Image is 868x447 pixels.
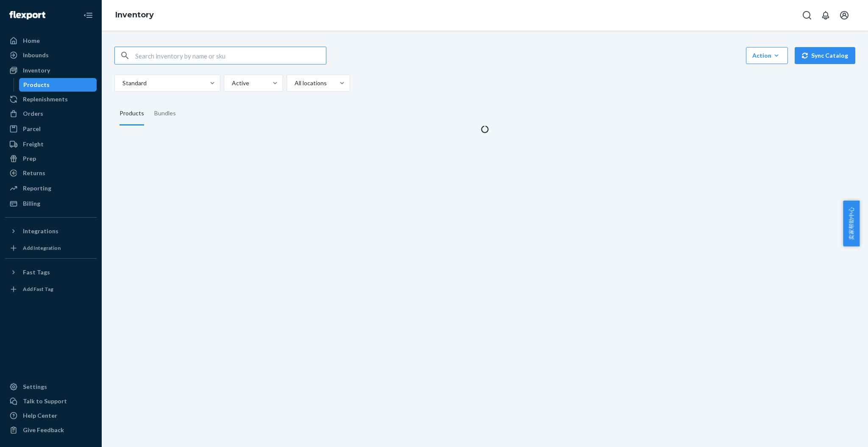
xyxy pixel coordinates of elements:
[5,265,97,279] button: Fast Tags
[154,102,176,126] div: Bundles
[23,36,40,45] div: Home
[23,268,50,277] div: Fast Tags
[23,95,68,103] div: Replenishments
[23,426,64,434] div: Give Feedback
[5,166,97,180] a: Returns
[23,397,67,405] div: Talk to Support
[23,66,50,75] div: Inventory
[80,7,97,24] button: Close Navigation
[23,140,44,148] div: Freight
[5,197,97,210] a: Billing
[122,79,122,87] input: Standard
[23,411,57,420] div: Help Center
[294,79,295,87] input: All locations
[5,122,97,136] a: Parcel
[795,47,855,64] button: Sync Catalog
[5,92,97,106] a: Replenishments
[231,79,232,87] input: Active
[746,47,788,64] button: Action
[798,7,815,24] button: Open Search Box
[5,409,97,422] a: Help Center
[23,285,53,293] div: Add Fast Tag
[5,423,97,437] button: Give Feedback
[5,241,97,255] a: Add Integration
[5,107,97,120] a: Orders
[23,109,43,118] div: Orders
[23,81,50,89] div: Products
[19,78,97,92] a: Products
[108,3,161,28] ol: breadcrumbs
[23,51,49,59] div: Inbounds
[5,394,97,408] a: Talk to Support
[9,11,45,20] img: Flexport logo
[843,201,860,246] button: 卖家帮助中心
[836,7,853,24] button: Open account menu
[5,137,97,151] a: Freight
[5,48,97,62] a: Inbounds
[23,383,47,391] div: Settings
[5,34,97,47] a: Home
[23,227,58,235] div: Integrations
[752,51,782,60] div: Action
[23,199,40,208] div: Billing
[817,7,834,24] button: Open notifications
[5,282,97,296] a: Add Fast Tag
[5,380,97,394] a: Settings
[135,47,326,64] input: Search inventory by name or sku
[5,182,97,195] a: Reporting
[5,152,97,165] a: Prep
[115,10,154,20] a: Inventory
[23,154,36,163] div: Prep
[23,125,41,133] div: Parcel
[120,102,144,126] div: Products
[5,64,97,77] a: Inventory
[23,184,51,193] div: Reporting
[23,244,61,251] div: Add Integration
[5,224,97,238] button: Integrations
[23,169,45,177] div: Returns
